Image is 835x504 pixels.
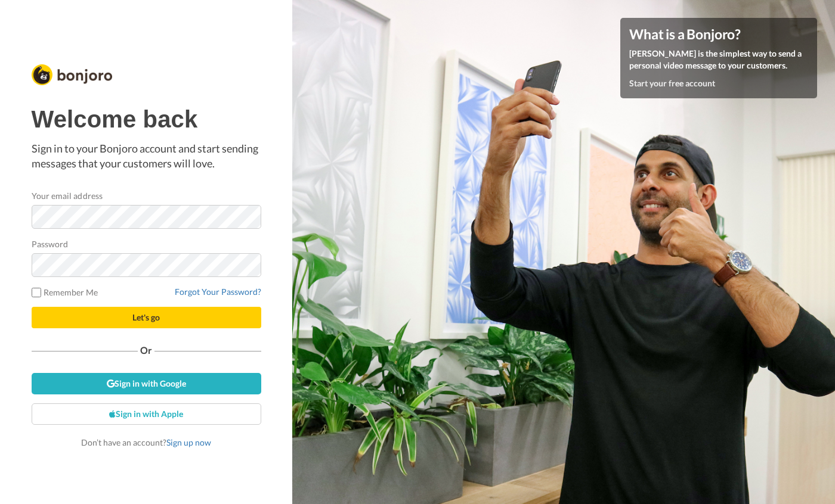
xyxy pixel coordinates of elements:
span: Don’t have an account? [81,437,211,447]
label: Remember Me [32,286,98,298]
label: Password [32,238,69,250]
p: Sign in to your Bonjoro account and start sending messages that your customers will love. [32,141,261,172]
label: Your email address [32,189,103,202]
a: Sign up now [166,437,211,447]
a: Forgot Your Password? [175,287,261,297]
h4: What is a Bonjoro? [629,27,808,42]
a: Sign in with Apple [32,403,261,425]
span: Or [138,346,154,354]
a: Sign in with Google [32,373,261,394]
button: Let's go [32,307,261,328]
span: Let's go [132,312,160,322]
p: [PERSON_NAME] is the simplest way to send a personal video message to your customers. [629,48,808,71]
input: Remember Me [32,288,41,297]
h1: Welcome back [32,106,261,132]
a: Start your free account [629,78,715,88]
